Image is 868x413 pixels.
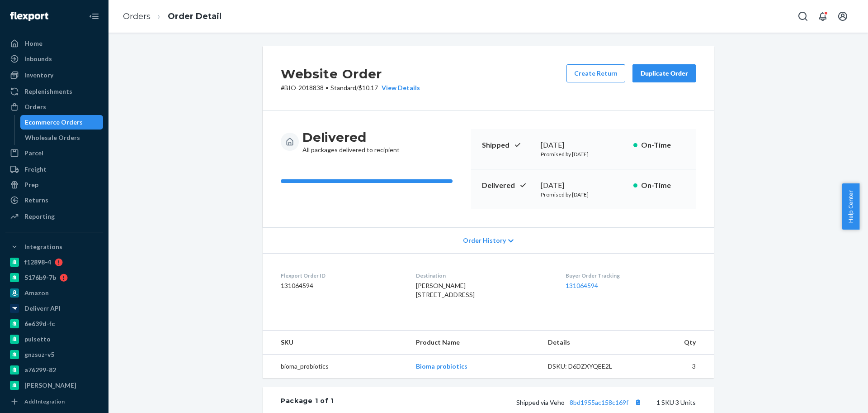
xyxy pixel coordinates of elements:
a: Orders [5,100,103,114]
a: Prep [5,178,103,192]
div: Integrations [24,242,62,251]
div: Orders [24,102,46,111]
button: Open Search Box [794,7,812,25]
div: Amazon [24,288,49,298]
p: # BIO-2018838 / $10.17 [281,83,420,92]
div: [DATE] [541,140,626,150]
p: Delivered [482,180,533,191]
span: Order History [463,236,506,245]
a: gnzsuz-v5 [5,347,103,362]
iframe: Opens a widget where you can chat to one of our agents [811,386,859,408]
a: Reporting [5,209,103,224]
span: • [325,84,329,91]
div: 6e639d-fc [24,319,55,328]
div: f12898-4 [24,258,51,267]
a: Add Integration [5,396,103,407]
h3: Delivered [302,129,400,145]
dt: Buyer Order Tracking [566,272,696,279]
th: Qty [640,331,714,355]
div: Package 1 of 1 [281,396,334,408]
div: All packages delivered to recipient [302,129,400,154]
div: Replenishments [24,87,72,96]
div: Duplicate Order [640,69,688,78]
button: Open account menu [834,7,852,25]
div: pulsetto [24,335,51,344]
a: Inventory [5,68,103,82]
p: On-Time [641,180,685,191]
p: Promised by [DATE] [541,191,626,198]
button: Create Return [566,64,625,82]
p: Shipped [482,140,533,150]
div: Add Integration [24,398,65,405]
a: Ecommerce Orders [20,115,104,130]
a: Replenishments [5,84,103,99]
a: Freight [5,162,103,177]
div: Inventory [24,71,53,80]
td: bioma_probiotics [263,355,409,379]
div: Prep [24,180,38,189]
th: SKU [263,331,409,355]
div: Freight [24,165,47,174]
a: Parcel [5,146,103,160]
ol: breadcrumbs [116,3,229,30]
div: Returns [24,196,48,205]
a: Wholesale Orders [20,130,104,145]
dt: Flexport Order ID [281,272,401,279]
a: [PERSON_NAME] [5,378,103,393]
button: View Details [378,83,420,92]
div: a76299-82 [24,365,56,375]
img: Flexport logo [10,12,48,21]
div: Parcel [24,149,43,158]
a: Bioma probiotics [416,362,467,370]
a: a76299-82 [5,363,103,377]
div: Inbounds [24,54,52,63]
span: [PERSON_NAME] [STREET_ADDRESS] [416,282,475,298]
div: [DATE] [541,180,626,191]
button: Open notifications [814,7,832,25]
div: 5176b9-7b [24,273,56,282]
div: gnzsuz-v5 [24,350,54,359]
span: Standard [330,84,356,91]
a: 8bd1955ac158c169f [570,399,628,406]
td: 3 [640,355,714,379]
div: Home [24,39,42,48]
a: Amazon [5,286,103,300]
p: Promised by [DATE] [541,150,626,158]
div: Wholesale Orders [25,133,80,142]
a: Home [5,36,103,51]
h2: Website Order [281,64,420,83]
th: Product Name [409,331,540,355]
button: Copy tracking number [632,396,644,408]
a: Deliverr API [5,301,103,316]
button: Close Navigation [85,7,103,25]
div: 1 SKU 3 Units [334,396,696,408]
div: Reporting [24,212,55,221]
a: 131064594 [566,282,598,289]
div: DSKU: D6DZXYQEE2L [548,362,633,371]
dt: Destination [416,272,551,279]
button: Help Center [842,183,859,230]
a: 6e639d-fc [5,317,103,331]
button: Duplicate Order [632,64,696,82]
a: 5176b9-7b [5,270,103,285]
button: Integrations [5,240,103,254]
a: Order Detail [168,11,222,21]
div: Ecommerce Orders [25,118,83,127]
a: Returns [5,193,103,207]
a: Orders [123,11,151,21]
div: Deliverr API [24,304,61,313]
a: Inbounds [5,52,103,66]
a: pulsetto [5,332,103,346]
dd: 131064594 [281,281,401,290]
th: Details [541,331,640,355]
a: f12898-4 [5,255,103,269]
div: [PERSON_NAME] [24,381,76,390]
p: On-Time [641,140,685,150]
span: Shipped via Veho [516,399,644,406]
